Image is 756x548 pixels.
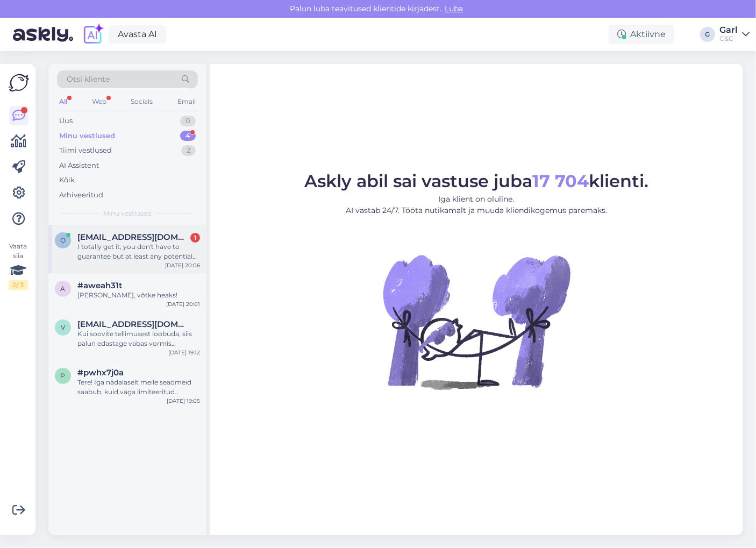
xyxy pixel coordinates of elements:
[719,26,750,43] a: GarlC&C
[109,25,166,44] a: Avasta AI
[59,190,103,201] div: Arhiveeritud
[60,236,66,244] span: o
[190,233,200,243] div: 1
[380,225,573,418] img: No Chat active
[719,26,738,34] div: Garl
[700,27,715,42] div: G
[180,116,196,126] div: 0
[82,23,104,46] img: explore-ai
[77,232,189,242] span: onurkaank@gmail.com
[719,34,738,43] div: C&C
[181,145,196,156] div: 2
[77,319,189,329] span: vikazvonkova@gmail.com
[9,73,29,93] img: Askly Logo
[77,378,200,397] div: Tere! Iga nädalaselt meile seadmeid saabub, kuid väga limiteeritud kogustes, mistõttu ei ole me v...
[77,281,122,290] span: #aweah31t
[165,261,200,269] div: [DATE] 20:06
[180,131,196,141] div: 4
[77,242,200,261] div: I totally get it; you don't have to guarantee but at least any potential week? :)
[59,175,75,186] div: Kõik
[9,241,28,290] div: Vaata siia
[175,95,198,109] div: Email
[59,131,115,141] div: Minu vestlused
[103,209,152,218] span: Minu vestlused
[167,397,200,405] div: [DATE] 19:05
[304,194,648,216] p: Iga klient on oluline. AI vastab 24/7. Tööta nutikamalt ja muuda kliendikogemus paremaks.
[61,323,65,331] span: v
[532,170,589,191] b: 17 704
[441,4,466,13] span: Luba
[9,280,28,290] div: 2 / 3
[57,95,69,109] div: All
[77,290,200,300] div: [PERSON_NAME], võtke heaks!
[59,145,112,156] div: Tiimi vestlused
[609,25,674,44] div: Aktiivne
[77,329,200,348] div: Kui soovite tellimusest loobuda, siis palun edastage vabas vormis tühistamise soov [EMAIL_ADDRESS...
[304,170,648,191] span: Askly abil sai vastuse juba klienti.
[129,95,155,109] div: Socials
[61,284,66,293] span: a
[59,160,99,171] div: AI Assistent
[61,372,66,380] span: p
[77,368,124,378] span: #pwhx7j0a
[67,74,110,85] span: Otsi kliente
[166,300,200,308] div: [DATE] 20:01
[59,116,73,126] div: Uus
[90,95,109,109] div: Web
[168,348,200,357] div: [DATE] 19:12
